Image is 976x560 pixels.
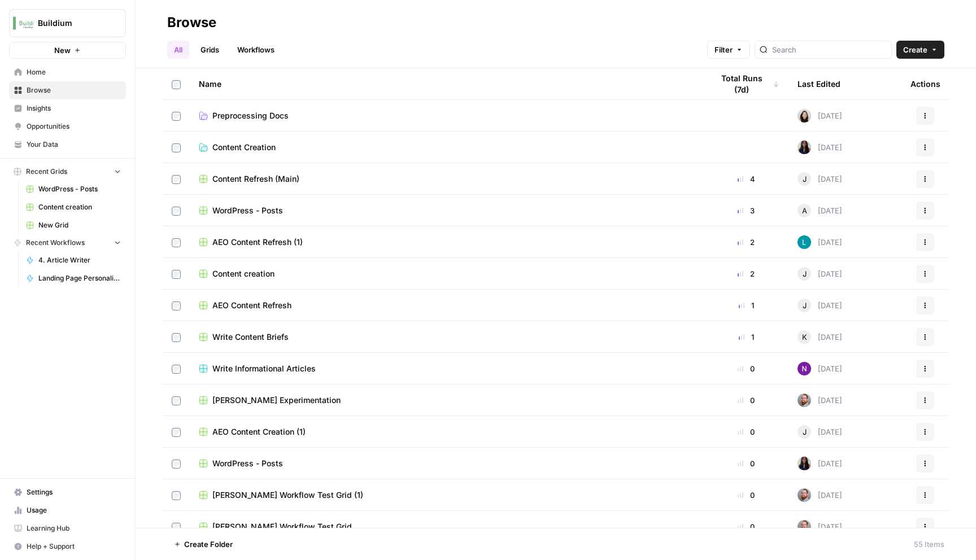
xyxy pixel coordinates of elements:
span: A [802,205,807,216]
div: [DATE] [798,488,842,502]
div: [DATE] [798,520,842,533]
a: AEO Content Refresh [199,300,695,311]
span: Recent Workflows [26,238,85,248]
img: kedmmdess6i2jj5txyq6cw0yj4oc [798,362,811,375]
div: 2 [713,268,779,279]
div: Browse [167,14,216,32]
button: Create Folder [167,535,239,553]
div: [DATE] [798,141,842,154]
a: All [167,41,189,59]
span: Create [903,44,927,55]
div: [DATE] [798,172,842,186]
a: Content creation [21,198,126,216]
a: Landing Page Personalization Test [21,269,126,287]
a: Content Creation [199,142,695,153]
a: Usage [9,501,126,519]
img: k0a6gqpjs5gv5ayba30r5s721kqg [798,235,811,249]
span: Filter [714,44,733,55]
span: New [54,45,71,56]
span: [PERSON_NAME] Experimentation [212,395,341,406]
span: J [803,426,807,438]
span: Usage [27,505,121,515]
span: K [802,331,807,343]
a: [PERSON_NAME] Workflow Test Grid [199,521,695,532]
div: 0 [713,458,779,469]
span: WordPress - Posts [212,205,283,216]
a: Opportunities [9,117,126,135]
div: [DATE] [798,235,842,249]
div: 1 [713,331,779,343]
span: Write Content Briefs [212,331,289,343]
div: 55 Items [914,539,944,550]
span: Learning Hub [27,523,121,533]
a: AEO Content Refresh (1) [199,237,695,248]
input: Search [772,44,887,55]
a: Content creation [199,268,695,279]
img: cprdzgm2hpa53le1i7bqtmwsgwbq [798,488,811,502]
div: [DATE] [798,393,842,407]
span: Buildium [38,17,106,29]
span: 4. Article Writer [38,255,121,265]
span: [PERSON_NAME] Workflow Test Grid [212,521,352,532]
span: WordPress - Posts [38,184,121,194]
span: J [803,173,807,185]
div: 4 [713,173,779,185]
div: [DATE] [798,267,842,281]
span: J [803,268,807,279]
div: 0 [713,426,779,438]
a: [PERSON_NAME] Workflow Test Grid (1) [199,489,695,501]
button: Filter [707,41,750,59]
a: AEO Content Creation (1) [199,426,695,438]
div: Actions [910,68,940,99]
span: Preprocessing Docs [212,110,289,121]
div: [DATE] [798,330,842,344]
img: rox323kbkgutb4wcij4krxobkpon [798,457,811,470]
button: New [9,42,126,59]
a: Home [9,63,126,81]
a: Write Content Briefs [199,331,695,343]
button: Workspace: Buildium [9,9,126,37]
a: Content Refresh (Main) [199,173,695,185]
span: Write Informational Articles [212,363,316,374]
span: J [803,300,807,311]
a: Learning Hub [9,519,126,537]
img: rox323kbkgutb4wcij4krxobkpon [798,141,811,154]
span: Insights [27,103,121,113]
span: AEO Content Creation (1) [212,426,306,438]
button: Recent Workflows [9,234,126,251]
span: AEO Content Refresh (1) [212,237,303,248]
span: Content Creation [212,142,276,153]
a: WordPress - Posts [21,180,126,198]
div: Last Edited [798,68,840,99]
img: cprdzgm2hpa53le1i7bqtmwsgwbq [798,520,811,533]
a: Write Informational Articles [199,363,695,374]
div: 2 [713,237,779,248]
a: Browse [9,81,126,99]
span: Recent Grids [26,167,67,177]
span: Create Folder [184,539,233,550]
span: Content creation [212,268,274,279]
span: [PERSON_NAME] Workflow Test Grid (1) [212,489,363,501]
button: Recent Grids [9,163,126,180]
a: 4. Article Writer [21,251,126,269]
a: Preprocessing Docs [199,110,695,121]
a: WordPress - Posts [199,205,695,216]
span: Browse [27,85,121,95]
a: [PERSON_NAME] Experimentation [199,395,695,406]
a: WordPress - Posts [199,458,695,469]
a: New Grid [21,216,126,234]
div: 0 [713,363,779,374]
span: Content creation [38,202,121,212]
span: WordPress - Posts [212,458,283,469]
div: [DATE] [798,457,842,470]
span: New Grid [38,220,121,230]
a: Your Data [9,135,126,154]
span: Your Data [27,139,121,150]
img: Buildium Logo [13,13,33,33]
a: Settings [9,483,126,501]
div: [DATE] [798,299,842,312]
div: Name [199,68,695,99]
a: Insights [9,99,126,117]
div: 3 [713,205,779,216]
span: Opportunities [27,121,121,132]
